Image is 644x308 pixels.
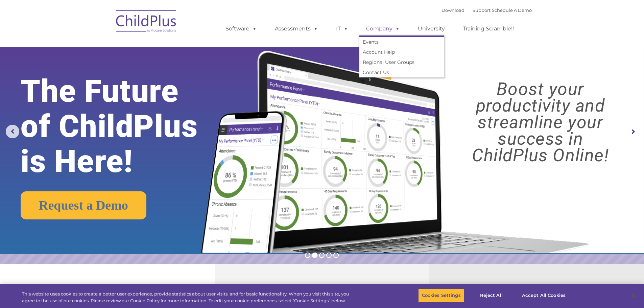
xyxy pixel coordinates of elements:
[626,288,641,303] button: Close
[411,22,452,35] a: University
[418,288,464,303] button: Cookies Settings
[94,72,123,77] span: Phone number
[442,7,532,13] font: |
[268,22,325,35] a: Assessments
[442,7,464,13] a: Download
[329,22,355,35] a: IT
[473,7,491,13] a: Support
[359,37,444,47] a: Events
[359,57,444,67] a: Regional User Groups
[113,5,180,39] img: ChildPlus by Procare Solutions
[518,288,569,303] button: Accept All Cookies
[94,45,115,50] span: Last name
[359,67,444,77] a: Contact Us
[22,291,354,304] div: This website uses cookies to create a better user experience, provide statistics about user visit...
[359,47,444,57] a: Account Help
[470,288,512,303] button: Reject All
[219,22,264,35] a: Software
[21,74,226,179] rs-layer: The Future of ChildPlus is Here!
[456,22,521,35] a: Training Scramble!!
[359,22,407,35] a: Company
[492,7,532,13] a: Schedule A Demo
[445,81,636,164] rs-layer: Boost your productivity and streamline your success in ChildPlus Online!
[21,191,146,219] a: Request a Demo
